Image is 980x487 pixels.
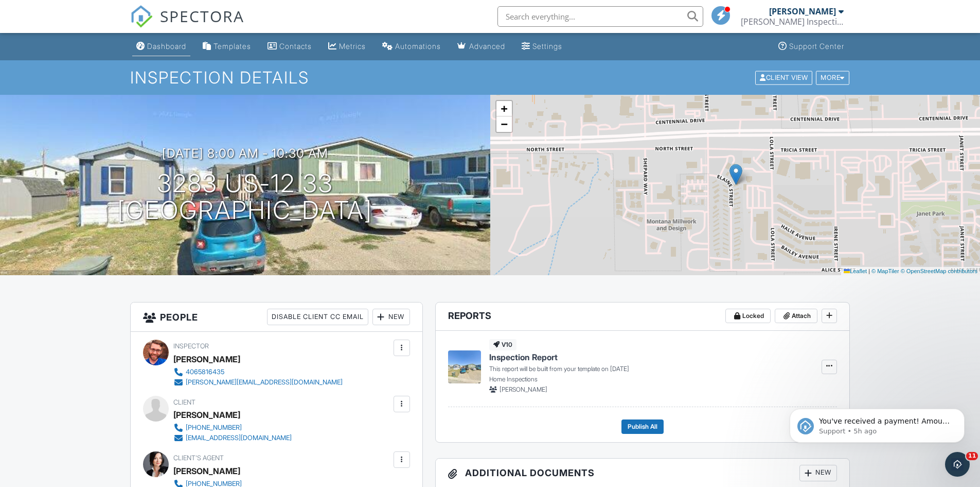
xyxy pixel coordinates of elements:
[378,37,445,56] a: Automations (Basic)
[173,423,292,433] a: [PHONE_NUMBER]
[901,268,977,274] a: © OpenStreetMap contributors
[117,170,372,225] h1: 3283 US-12 33 [GEOGRAPHIC_DATA]
[789,42,844,51] div: Support Center
[844,268,867,274] a: Leaflet
[769,6,836,16] div: [PERSON_NAME]
[130,69,850,87] h1: Inspection Details
[518,37,566,56] a: Settings
[186,378,343,387] div: [PERSON_NAME][EMAIL_ADDRESS][DOMAIN_NAME]
[132,37,190,56] a: Dashboard
[945,452,970,477] iframe: Intercom live chat
[453,37,509,56] a: Advanced
[173,367,343,377] a: 4065816435
[173,351,240,367] div: [PERSON_NAME]
[173,454,224,462] span: Client's Agent
[45,30,175,161] span: You've received a payment! Amount $400.00 Fee $11.30 Net $388.70 Transaction # pi_3SC4WsK7snlDGpR...
[729,164,742,185] img: Marker
[501,102,507,115] span: +
[186,424,242,432] div: [PHONE_NUMBER]
[532,42,562,51] div: Settings
[173,377,343,388] a: [PERSON_NAME][EMAIL_ADDRESS][DOMAIN_NAME]
[186,368,224,376] div: 4065816435
[199,37,255,56] a: Templates
[372,309,410,325] div: New
[45,40,177,49] p: Message from Support, sent 5h ago
[741,16,844,27] div: Moore Inspections LLC
[755,71,812,85] div: Client View
[497,6,703,27] input: Search everything...
[173,398,195,406] span: Client
[871,268,899,274] a: © MapTiler
[966,452,978,460] span: 11
[131,303,422,332] h3: People
[868,268,870,274] span: |
[173,342,209,350] span: Inspector
[173,407,240,423] div: [PERSON_NAME]
[173,463,240,479] a: [PERSON_NAME]
[267,309,368,325] div: Disable Client CC Email
[213,42,251,51] div: Templates
[754,73,815,81] a: Client View
[324,37,370,56] a: Metrics
[263,37,316,56] a: Contacts
[816,71,849,85] div: More
[173,433,292,443] a: [EMAIL_ADDRESS][DOMAIN_NAME]
[496,101,512,116] a: Zoom in
[774,37,848,56] a: Support Center
[130,5,153,28] img: The Best Home Inspection Software - Spectora
[799,465,837,481] div: New
[339,42,366,51] div: Metrics
[162,146,328,160] h3: [DATE] 8:00 am - 10:30 am
[496,116,512,132] a: Zoom out
[395,42,441,51] div: Automations
[469,42,505,51] div: Advanced
[186,434,292,442] div: [EMAIL_ADDRESS][DOMAIN_NAME]
[147,42,186,51] div: Dashboard
[160,5,244,27] span: SPECTORA
[279,42,312,51] div: Contacts
[774,387,980,459] iframe: Intercom notifications message
[501,117,507,130] span: −
[130,14,244,36] a: SPECTORA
